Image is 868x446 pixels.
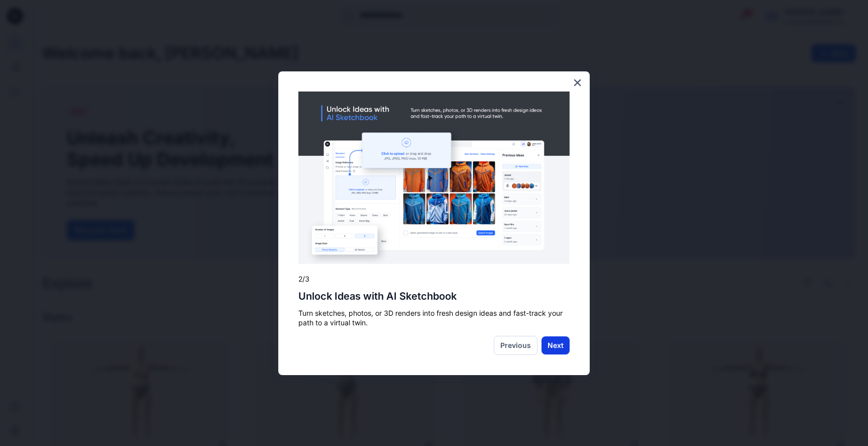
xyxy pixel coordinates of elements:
h2: Unlock Ideas with AI Sketchbook [298,290,570,302]
button: Close [573,74,582,91]
p: Turn sketches, photos, or 3D renders into fresh design ideas and fast-track your path to a virtua... [298,308,570,328]
button: Previous [494,336,537,355]
p: 2/3 [298,274,570,284]
button: Next [541,336,570,354]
